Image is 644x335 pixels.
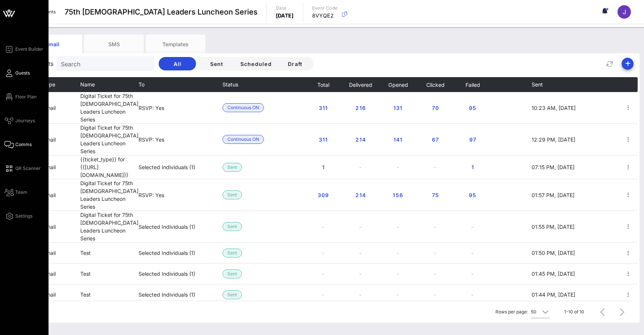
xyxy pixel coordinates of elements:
[80,81,95,88] span: Name
[532,192,575,198] span: 01:57 PM, [DATE]
[349,133,373,146] button: 214
[317,77,329,92] button: Total
[388,82,408,88] span: Opened
[311,188,335,202] button: 309
[139,179,223,211] td: RSVP: Yes
[227,104,259,112] span: Continuous ON
[43,179,80,211] td: email
[237,57,274,70] button: Scheduled
[43,77,80,92] th: Type
[423,188,447,202] button: 75
[454,77,491,92] th: Failed
[532,291,575,298] span: 01:44 PM, [DATE]
[240,61,272,67] span: Scheduled
[461,101,485,114] button: 95
[15,94,37,100] span: Floor Plan
[386,133,410,146] button: 141
[43,81,55,88] span: Type
[426,77,445,92] button: Clicked
[532,77,578,92] th: Sent
[223,77,264,92] th: Status
[532,81,543,88] span: Sent
[80,155,139,179] td: {{ticket_type}} for {{[URL][DOMAIN_NAME]}}
[80,77,139,92] th: Name
[623,8,626,16] span: J
[531,306,550,318] div: 50Rows per page:
[423,101,447,114] button: 70
[15,70,30,76] span: Guests
[467,164,479,170] span: 1
[355,136,367,143] span: 214
[80,124,139,155] td: Digital Ticket for 75th [DEMOGRAPHIC_DATA] Leaders Luncheon Series
[564,309,584,315] div: 1-10 of 10
[227,291,237,299] span: Sent
[43,124,80,155] td: email
[465,82,480,88] span: Failed
[392,105,404,111] span: 131
[227,135,259,143] span: Continuous ON
[80,92,139,124] td: Digital Ticket for 75th [DEMOGRAPHIC_DATA] Leaders Luncheon Series
[317,192,329,198] span: 309
[227,222,237,231] span: Sent
[349,82,372,88] span: Delivered
[532,136,575,143] span: 12:29 PM, [DATE]
[139,77,223,92] th: To
[532,164,575,170] span: 07:15 PM, [DATE]
[43,243,80,263] td: email
[426,82,445,88] span: Clicked
[276,57,314,70] button: Draft
[15,165,41,172] span: QR Scanner
[461,188,485,202] button: 95
[617,5,631,19] div: J
[80,179,139,211] td: Digital Ticket for 75th [DEMOGRAPHIC_DATA] Leaders Luncheon Series
[317,82,329,88] span: Total
[139,243,223,263] td: Selected Individuals (1)
[312,4,338,12] p: Event Code
[22,35,82,53] div: Email
[4,69,30,78] a: Guests
[532,271,575,277] span: 01:45 PM, [DATE]
[4,45,43,54] a: Event Builder
[311,161,335,174] button: 1
[276,4,294,12] p: Date
[4,164,41,173] a: QR Scanner
[80,263,139,284] td: Test
[80,243,139,263] td: Test
[312,12,338,19] p: 8VYQE2
[227,191,237,199] span: Sent
[317,164,329,170] span: 1
[349,188,373,202] button: 214
[379,77,417,92] th: Opened
[139,81,144,88] span: To
[139,263,223,284] td: Selected Individuals (1)
[198,57,235,70] button: Sent
[223,81,238,88] span: Status
[227,163,237,171] span: Sent
[467,105,479,111] span: 95
[423,133,447,146] button: 67
[139,284,223,305] td: Selected Individuals (1)
[311,133,335,146] button: 311
[165,61,190,67] span: All
[139,92,223,124] td: RSVP: Yes
[349,77,372,92] button: Delivered
[349,101,373,114] button: 216
[355,105,367,111] span: 216
[429,192,441,198] span: 75
[4,92,37,101] a: Floor Plan
[227,270,237,278] span: Sent
[429,136,441,143] span: 67
[139,155,223,179] td: Selected Individuals (1)
[317,136,329,143] span: 311
[43,211,80,243] td: email
[84,35,144,53] div: SMS
[386,188,410,202] button: 156
[532,105,576,111] span: 10:23 AM, [DATE]
[15,117,35,124] span: Journeys
[227,249,237,257] span: Sent
[146,35,205,53] div: Templates
[467,192,479,198] span: 95
[80,284,139,305] td: Test
[204,61,229,67] span: Sent
[4,140,32,149] a: Comms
